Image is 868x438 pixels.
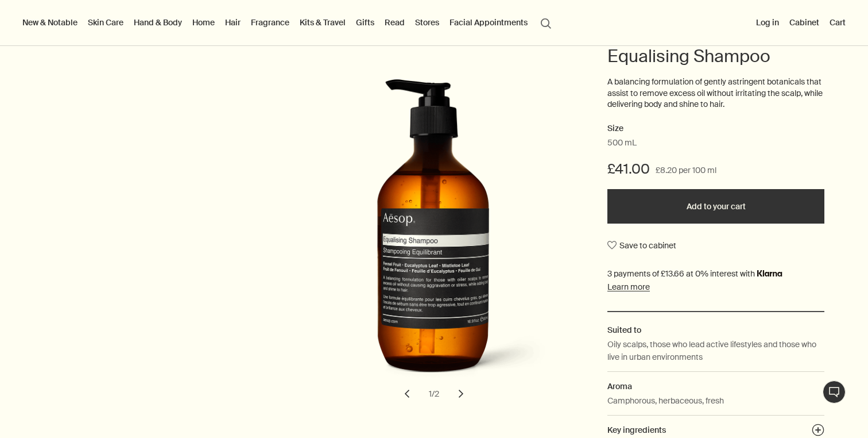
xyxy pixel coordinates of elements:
div: Equalising Shampoo [289,79,579,406]
h1: Equalising Shampoo [607,45,824,68]
button: New & Notable [20,15,80,30]
h2: Suited to [607,324,824,336]
a: Gifts [354,15,377,30]
button: next slide [448,381,474,406]
a: Cabinet [787,15,821,30]
h2: Size [607,122,824,136]
span: £8.20 per 100 ml [656,164,716,178]
button: previous slide [394,381,420,406]
button: Save to cabinet [607,235,676,256]
a: Home [190,15,217,30]
p: A balancing formulation of gently astringent botanicals that assist to remove excess oil without ... [607,76,824,110]
a: Fragrance [249,15,292,30]
a: Hair [223,15,243,30]
button: Open search [536,11,556,33]
a: Facial Appointments [447,15,530,30]
img: Back of Equalising Shampoo with pump [311,79,564,392]
span: £41.00 [607,160,650,178]
button: Add to your cart - £41.00 [607,189,824,224]
p: Oily scalps, those who lead active lifestyles and those who live in urban environments [607,338,824,364]
p: Camphorous, herbaceous, fresh [607,394,724,407]
a: Skin Care [86,15,126,30]
span: Key ingredients [607,425,666,435]
button: Stores [413,15,441,30]
button: Log in [754,15,781,30]
button: Cart [827,15,848,30]
span: 500 mL [607,137,637,149]
h2: Aroma [607,380,824,393]
a: Hand & Body [131,15,184,30]
a: Kits & Travel [297,15,348,30]
a: Read [382,15,407,30]
button: Live Assistance [823,381,846,404]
